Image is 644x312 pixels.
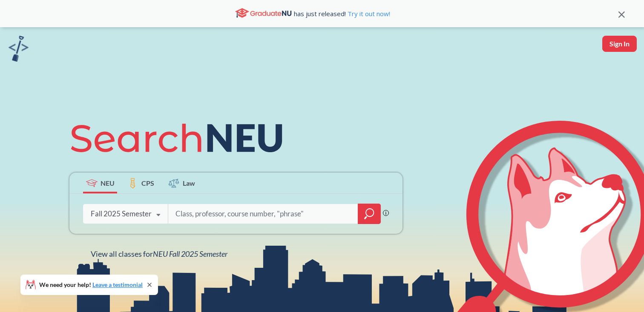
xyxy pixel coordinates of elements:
span: Law [183,178,195,188]
span: NEU Fall 2025 Semester [153,249,227,258]
span: CPS [141,178,154,188]
button: Sign In [602,36,637,52]
a: sandbox logo [9,36,29,64]
span: View all classes for [91,249,227,258]
a: Try it out now! [346,9,390,18]
span: has just released! [294,9,390,18]
a: Leave a testimonial [92,281,143,288]
img: sandbox logo [9,36,29,62]
div: magnifying glass [358,204,381,224]
div: Fall 2025 Semester [91,209,152,218]
span: NEU [101,178,115,188]
svg: magnifying glass [364,208,374,220]
input: Class, professor, course number, "phrase" [175,205,352,223]
span: We need your help! [39,282,143,288]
